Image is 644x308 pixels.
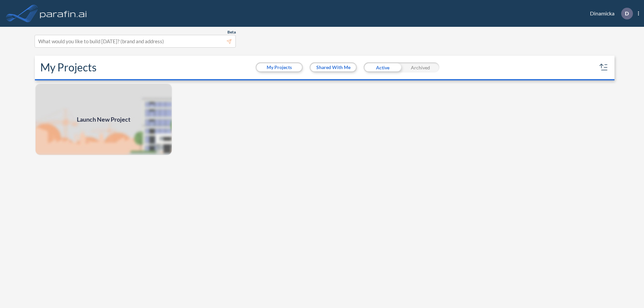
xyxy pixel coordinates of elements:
[39,7,88,20] img: logo
[580,8,639,19] div: Dinamicka
[401,62,439,72] div: Archived
[598,62,609,73] button: sort
[35,83,172,156] img: add
[625,10,629,16] p: D
[40,61,97,74] h2: My Projects
[35,83,172,156] a: Launch New Project
[227,29,236,35] span: Beta
[311,63,356,71] button: Shared With Me
[77,115,130,124] span: Launch New Project
[257,63,302,71] button: My Projects
[364,62,401,72] div: Active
